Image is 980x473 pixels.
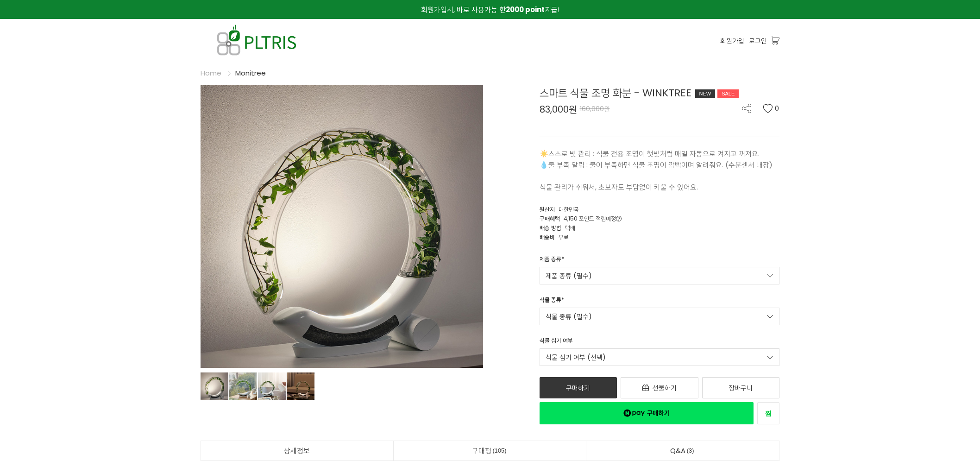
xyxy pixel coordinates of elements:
[559,233,569,241] span: 무료
[695,89,716,98] div: NEW
[540,182,780,193] p: 식물 관리가 쉬워서, 초보자도 부담없이 키울 수 있어요.
[235,68,266,78] a: Monitree
[201,441,393,460] a: 상세정보
[540,336,573,348] div: 식물 심기 여부
[775,104,779,113] span: 0
[720,36,744,46] a: 회원가입
[394,441,586,460] a: 구매평105
[540,148,780,159] p: ☀️스스로 빛 관리 : 식물 전용 조명이 햇빛처럼 매일 자동으로 켜지고 꺼져요.
[540,267,780,284] a: 제품 종류 (필수)
[702,377,780,398] a: 장바구니
[540,105,577,114] span: 83,000원
[540,85,780,101] div: 스마트 식물 조명 화분 - WINKTREE
[421,5,559,14] span: 회원가입시, 바로 사용가능 한 지급!
[540,255,564,267] div: 제품 종류
[491,446,508,455] span: 105
[506,5,545,14] strong: 2000 point
[540,224,561,232] span: 배송 방법
[540,308,780,325] a: 식물 종류 (필수)
[540,402,754,424] a: 새창
[586,441,779,460] a: Q&A3
[621,377,698,398] a: 선물하기
[540,377,617,398] a: 구매하기
[757,402,779,424] a: 새창
[749,36,767,46] a: 로그인
[559,205,579,213] span: 대한민국
[540,233,555,241] span: 배송비
[717,89,739,98] div: SALE
[540,214,560,222] span: 구매혜택
[201,68,221,78] a: Home
[763,104,779,113] button: 0
[540,159,780,170] p: 💧물 부족 알림 : 물이 부족하면 식물 조명이 깜빡이며 알려줘요. (수분센서 내장)
[653,383,677,392] span: 선물하기
[580,104,610,114] span: 160,000원
[540,205,555,213] span: 원산지
[540,296,564,308] div: 식물 종류
[685,446,696,455] span: 3
[540,348,780,366] a: 식물 심기 여부 (선택)
[564,214,622,222] span: 4,150 포인트 적립예정
[565,224,575,232] span: 택배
